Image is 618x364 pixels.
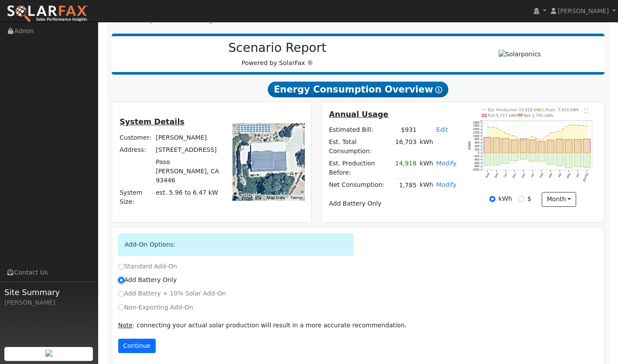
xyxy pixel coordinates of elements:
[118,277,124,283] input: Add Battery Only
[118,322,133,329] u: Note
[566,172,571,179] text: May
[268,82,448,97] span: Energy Consumption Overview
[473,131,479,134] text: 1200
[118,131,154,144] td: Customer:
[523,141,524,142] circle: onclick=""
[418,158,435,179] td: kWh
[488,113,517,118] text: Pull 9,717 kWh
[511,140,518,153] rect: onclick=""
[494,172,499,179] text: Sep
[559,130,560,132] circle: onclick=""
[118,262,177,271] label: Standard Add-On
[328,136,394,157] td: Est. Total Consumption:
[478,151,479,155] text: 0
[538,153,546,161] rect: onclick=""
[120,117,184,126] u: System Details
[118,289,226,298] label: Add Battery + 10% Solar Add-On
[538,141,546,153] rect: onclick=""
[521,172,526,179] text: Dec
[118,304,124,310] input: Non-Exporting Add-On
[328,198,458,210] td: Add Battery Only
[393,179,418,192] td: 1,785
[556,153,563,166] rect: onclick=""
[532,136,533,137] circle: onclick=""
[120,41,434,55] h2: Scenario Report
[520,153,527,159] rect: onclick=""
[518,196,524,202] input: $
[475,148,479,151] text: 200
[475,138,479,141] text: 800
[116,41,439,68] div: Powered by SolarFax ®
[498,194,512,203] label: kWh
[154,144,223,156] td: [STREET_ADDRESS]
[582,172,589,182] text: [DATE]
[496,127,497,129] circle: onclick=""
[436,126,448,133] a: Edit
[568,124,570,126] circle: onclick=""
[473,121,479,124] text: 1800
[118,303,193,312] label: Non-Exporting Add-On
[487,126,488,127] circle: onclick=""
[418,179,435,192] td: kWh
[565,140,573,153] rect: onclick=""
[475,141,479,144] text: 600
[584,109,588,113] text: 
[393,136,418,157] td: 16,703
[550,132,551,134] circle: onclick=""
[118,234,354,256] div: Add-On Options:
[45,350,52,357] img: retrieve
[472,168,479,172] text: -1000
[435,86,442,93] i: Show Help
[474,161,480,165] text: -600
[484,137,491,153] rect: onclick=""
[290,195,302,200] a: Terms
[489,196,495,202] input: kWh
[467,141,471,150] text: kWh
[556,139,563,153] rect: onclick=""
[418,136,458,157] td: kWh
[328,179,394,192] td: Net Consumption:
[393,124,418,136] td: $931
[511,153,518,161] rect: onclick=""
[558,7,609,14] span: [PERSON_NAME]
[235,189,263,201] a: Open this area in Google Maps (opens a new window)
[473,134,479,137] text: 1000
[529,153,536,161] rect: onclick=""
[474,155,480,158] text: -200
[557,172,563,178] text: Apr
[474,165,480,168] text: -800
[4,286,93,298] span: Site Summary
[266,195,285,201] button: Map Data
[539,172,544,179] text: Feb
[329,110,388,119] u: Annual Usage
[118,264,124,270] input: Standard Add-On
[393,158,418,179] td: 14,918
[520,139,527,153] rect: onclick=""
[154,131,223,144] td: [PERSON_NAME]
[118,339,156,354] button: Continue
[542,192,576,207] button: month
[586,125,587,127] circle: onclick=""
[493,153,500,165] rect: onclick=""
[436,160,457,167] a: Modify
[547,140,554,153] rect: onclick=""
[118,144,154,156] td: Address:
[577,124,579,126] circle: onclick=""
[4,298,93,307] div: [PERSON_NAME]
[475,144,479,148] text: 400
[7,5,89,23] img: SolarFax
[546,108,579,112] text: Push -7,931 kWh
[118,322,407,329] span: : connecting your actual solar production will result in a more accurate recommendation.
[488,108,543,112] text: Est. Production 14,918 kWh
[154,156,223,186] td: Paso [PERSON_NAME], CA 93446
[436,181,457,188] a: Modify
[498,50,541,59] img: Solarponics
[118,187,154,208] td: System Size:
[512,172,517,179] text: Nov
[524,113,553,118] text: Net 1,785 kWh
[575,172,580,178] text: Jun
[493,138,500,153] rect: onclick=""
[474,158,480,161] text: -400
[503,172,508,178] text: Oct
[529,140,536,153] rect: onclick=""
